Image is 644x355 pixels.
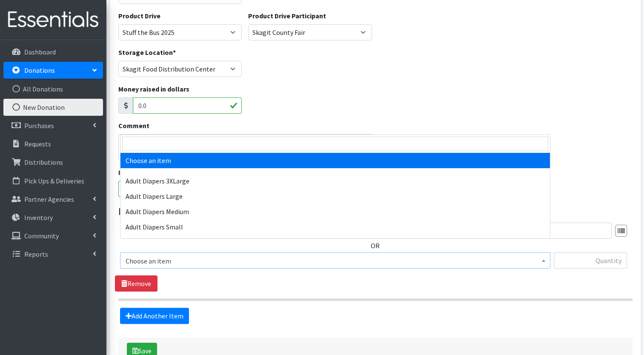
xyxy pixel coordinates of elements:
li: Adult Diapers Medium [120,204,550,219]
label: Money raised in dollars [118,84,189,94]
label: OR [371,240,380,251]
a: Inventory [3,209,103,226]
label: Issued on [118,167,151,177]
p: Community [24,232,59,240]
input: Quantity [554,252,627,269]
p: Inventory [24,213,53,222]
li: Choose an item [120,153,550,168]
p: Donations [24,66,55,74]
li: Adult Diapers Small [120,219,550,235]
a: Community [3,227,103,244]
p: Pick Ups & Deliveries [24,177,84,185]
a: Purchases [3,117,103,134]
label: Product Drive Participant [248,11,326,21]
a: Reports [3,246,103,263]
p: Dashboard [24,48,56,56]
label: Product Drive [118,11,160,21]
a: Remove [115,275,157,292]
p: Partner Agencies [24,195,74,203]
a: Dashboard [3,43,103,60]
a: Pick Ups & Deliveries [3,172,103,189]
p: Requests [24,140,51,148]
label: Storage Location [118,47,176,57]
a: Partner Agencies [3,191,103,208]
li: Adult Diapers XL [120,235,550,250]
label: Comment [118,120,149,131]
abbr: required [173,48,176,57]
a: Distributions [3,154,103,171]
a: Add Another Item [120,308,189,324]
p: Distributions [24,158,63,166]
img: HumanEssentials [3,6,103,34]
p: Purchases [24,121,54,130]
a: All Donations [3,80,103,97]
a: Requests [3,135,103,152]
span: Choose an item [126,255,545,267]
li: Adult Diapers 3XLarge [120,173,550,189]
a: Donations [3,62,103,79]
p: Reports [24,250,48,258]
span: Choose an item [120,252,550,269]
li: Adult Diapers Large [120,189,550,204]
legend: Items in this donation [118,204,633,219]
a: New Donation [3,99,103,116]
